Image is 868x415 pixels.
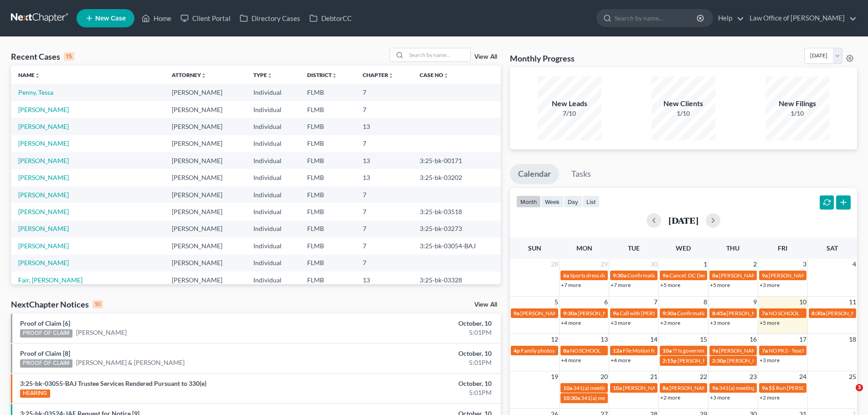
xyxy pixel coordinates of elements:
[246,118,299,135] td: Individual
[653,297,658,307] span: 7
[611,319,631,326] a: +3 more
[164,255,246,272] td: [PERSON_NAME]
[673,347,755,354] span: ?? Is government shut down over??
[837,384,859,406] iframe: Intercom live chat
[663,272,668,279] span: 9a
[363,72,394,78] a: Chapterunfold_more
[613,310,619,317] span: 9a
[710,282,730,288] a: +5 more
[246,186,299,203] td: Individual
[550,371,559,382] span: 19
[520,310,642,317] span: [PERSON_NAME] with [PERSON_NAME] & the girls
[18,191,69,199] a: [PERSON_NAME]
[848,371,857,382] span: 25
[752,297,758,307] span: 9
[760,357,780,364] a: +3 more
[76,328,127,337] a: [PERSON_NAME]
[812,310,825,317] span: 8:30a
[137,10,176,26] a: Home
[620,310,684,317] span: Call with [PERSON_NAME]
[652,98,715,109] div: New Clients
[627,272,731,279] span: Confirmation hearing for [PERSON_NAME]
[613,384,622,391] span: 10a
[600,371,609,382] span: 20
[176,10,235,26] a: Client Portal
[749,334,758,345] span: 16
[778,244,787,252] span: Fri
[798,371,807,382] span: 24
[406,48,470,61] input: Search by name...
[581,395,669,401] span: 341(a) meeting for [PERSON_NAME]
[355,272,412,288] td: 13
[760,394,780,401] a: +2 more
[300,220,355,237] td: FLMB
[669,384,749,391] span: [PERSON_NAME] on-site training
[712,310,726,317] span: 8:45a
[623,384,689,391] span: [PERSON_NAME] Hair appt
[727,357,770,364] span: [PERSON_NAME]
[300,135,355,152] td: FLMB
[848,297,857,307] span: 11
[745,10,857,26] a: Law Office of [PERSON_NAME]
[355,84,412,101] td: 7
[852,259,857,270] span: 4
[514,310,519,317] span: 9a
[514,347,520,354] span: 4p
[164,152,246,169] td: [PERSON_NAME]
[355,237,412,254] td: 7
[201,73,206,78] i: unfold_more
[848,334,857,345] span: 18
[564,195,582,208] button: day
[615,10,698,26] input: Search by name...
[712,347,718,354] span: 9a
[582,195,600,208] button: list
[538,109,601,118] div: 7/10
[669,272,769,279] span: Cancel: DC Dental Appt [PERSON_NAME]
[305,10,356,26] a: DebtorCC
[246,237,299,254] td: Individual
[18,106,69,113] a: [PERSON_NAME]
[649,334,658,345] span: 14
[164,101,246,118] td: [PERSON_NAME]
[516,195,541,208] button: month
[300,101,355,118] td: FLMB
[510,164,559,184] a: Calendar
[76,358,185,367] a: [PERSON_NAME] & [PERSON_NAME]
[164,186,246,203] td: [PERSON_NAME]
[578,310,762,317] span: [PERSON_NAME] [EMAIL_ADDRESS][DOMAIN_NAME] [PHONE_NUMBER]
[20,329,72,338] div: PROOF OF CLAIM
[714,10,744,26] a: Help
[563,384,572,391] span: 10a
[300,152,355,169] td: FLMB
[652,109,715,118] div: 1/10
[307,72,337,78] a: Districtunfold_more
[710,319,730,326] a: +3 more
[164,84,246,101] td: [PERSON_NAME]
[412,272,501,288] td: 3:25-bk-03328
[611,282,631,288] a: +7 more
[412,220,501,237] td: 3:25-bk-03273
[769,310,799,317] span: NO SCHOOL
[563,347,569,354] span: 8a
[246,84,299,101] td: Individual
[699,334,708,345] span: 15
[769,272,861,279] span: [PERSON_NAME] [PHONE_NUMBER]
[388,73,394,78] i: unfold_more
[300,237,355,254] td: FLMB
[760,282,780,288] a: +3 more
[246,169,299,186] td: Individual
[563,310,577,317] span: 9:30a
[769,384,865,391] span: $$ Run [PERSON_NAME] payment $400
[340,319,492,328] div: October, 10
[712,384,718,391] span: 9a
[340,388,492,397] div: 5:01PM
[355,152,412,169] td: 13
[18,88,53,96] a: Penny, Tessa
[727,310,812,317] span: [PERSON_NAME] in person for 341
[538,98,601,109] div: New Leads
[340,328,492,337] div: 5:01PM
[798,334,807,345] span: 17
[300,203,355,220] td: FLMB
[18,276,82,284] a: Fair, [PERSON_NAME]
[18,208,69,215] a: [PERSON_NAME]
